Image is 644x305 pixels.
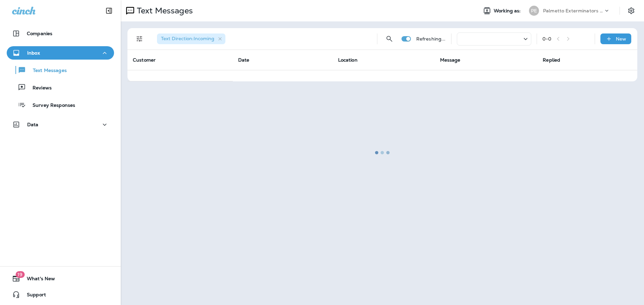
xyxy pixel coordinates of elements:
[100,4,118,17] button: Collapse Sidebar
[616,36,626,42] p: New
[20,292,46,300] span: Support
[26,102,75,109] p: Survey Responses
[7,46,114,60] button: Inbox
[15,271,24,278] span: 19
[20,276,55,284] span: What's New
[26,85,52,91] p: Reviews
[27,31,52,36] p: Companies
[26,68,67,74] p: Text Messages
[7,63,114,77] button: Text Messages
[27,122,39,127] p: Data
[7,98,114,112] button: Survey Responses
[7,80,114,94] button: Reviews
[7,118,114,131] button: Data
[7,272,114,285] button: 19What's New
[7,288,114,301] button: Support
[27,50,40,56] p: Inbox
[7,27,114,40] button: Companies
